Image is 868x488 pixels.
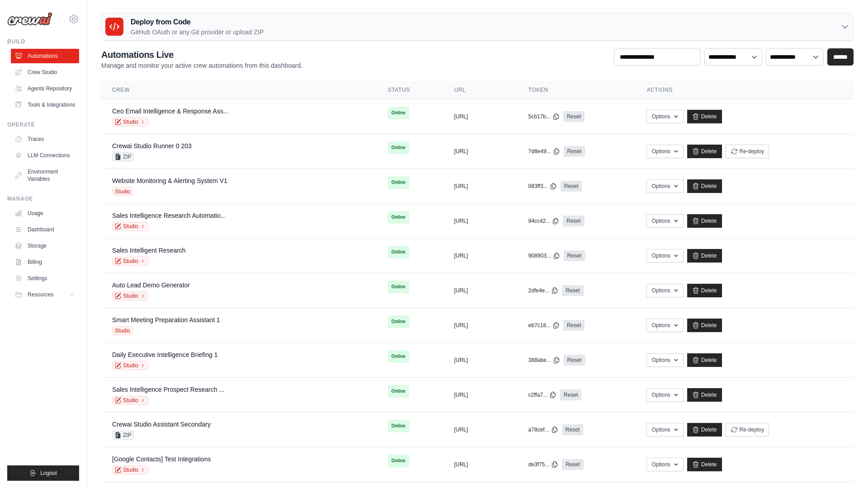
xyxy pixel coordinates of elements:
[646,145,683,158] button: Options
[518,81,636,99] th: Token
[112,326,133,335] span: Studio
[28,291,53,298] span: Resources
[112,361,148,370] a: Studio
[7,12,52,26] img: Logo
[646,249,683,263] button: Options
[11,81,79,96] a: Agents Repository
[528,217,560,225] button: 94cc42...
[687,284,722,297] a: Delete
[112,177,227,184] a: Website Monitoring & Alerting System V1
[7,121,79,128] div: Operate
[377,81,443,99] th: Status
[112,431,134,440] span: ZIP
[112,421,211,428] a: Crewai Studio Assistant Secondary
[7,38,79,45] div: Build
[388,211,409,224] span: Online
[112,108,229,115] a: Ceo Email Intelligence & Response Ass...
[131,17,264,28] h3: Deploy from Code
[131,28,264,37] p: GitHub OAuth or any Git provider or upload ZIP
[101,61,302,70] p: Manage and monitor your active crew automations from this dashboard.
[112,291,148,300] a: Studio
[112,142,192,150] a: Crewai Studio Runner 0 203
[112,465,148,474] a: Studio
[564,250,585,261] a: Reset
[528,183,557,190] button: 083ff3...
[726,423,769,436] button: Re-deploy
[528,148,560,155] button: 7d8e49...
[528,322,560,329] button: eb7c18...
[11,98,79,112] a: Tools & Integrations
[112,351,217,358] a: Daily Executive Intelligence Briefing 1
[687,145,722,158] a: Delete
[636,81,854,99] th: Actions
[646,353,683,367] button: Options
[726,145,769,158] button: Re-deploy
[112,316,220,324] a: Smart Meeting Preparation Assistant 1
[112,282,190,289] a: Auto Lead Demo Generator
[112,117,148,127] a: Studio
[112,455,211,463] a: [Google Contacts] Test Integrations
[687,110,722,123] a: Delete
[388,315,409,328] span: Online
[528,357,560,364] button: 388abe...
[112,212,226,219] a: Sales Intelligence Research Automatio...
[11,164,79,186] a: Environment Variables
[646,458,683,471] button: Options
[112,247,186,254] a: Sales Intelligent Research
[101,81,377,99] th: Crew
[388,246,409,258] span: Online
[646,423,683,436] button: Options
[563,216,584,226] a: Reset
[11,148,79,163] a: LLM Connections
[112,187,133,196] span: Studio
[11,287,79,302] button: Resources
[528,113,560,120] button: 5cb17b...
[687,353,722,367] a: Delete
[388,141,409,154] span: Online
[687,249,722,263] a: Delete
[11,132,79,146] a: Traces
[443,81,517,99] th: URL
[528,391,557,399] button: c2ffa7...
[112,396,148,405] a: Studio
[646,388,683,402] button: Options
[562,285,583,296] a: Reset
[563,111,585,122] a: Reset
[564,146,585,157] a: Reset
[564,355,585,366] a: Reset
[7,465,79,481] button: Logout
[646,284,683,297] button: Options
[528,426,558,433] button: a78cef...
[388,385,409,398] span: Online
[11,255,79,269] a: Billing
[11,65,79,80] a: Crew Studio
[11,222,79,237] a: Dashboard
[11,271,79,286] a: Settings
[112,257,148,266] a: Studio
[112,386,224,393] a: Sales Intelligence Prospect Research ...
[561,181,582,192] a: Reset
[560,389,581,400] a: Reset
[40,469,57,477] span: Logout
[388,420,409,432] span: Online
[112,152,134,161] span: ZIP
[687,214,722,228] a: Delete
[112,222,148,231] a: Studio
[7,195,79,202] div: Manage
[646,319,683,332] button: Options
[687,179,722,193] a: Delete
[388,281,409,293] span: Online
[646,179,683,193] button: Options
[11,239,79,253] a: Storage
[562,424,583,435] a: Reset
[687,319,722,332] a: Delete
[528,287,559,294] button: 2dfe4e...
[646,110,683,123] button: Options
[388,455,409,467] span: Online
[388,350,409,363] span: Online
[562,459,583,470] a: Reset
[101,48,302,61] h2: Automations Live
[11,49,79,63] a: Automations
[646,214,683,228] button: Options
[11,206,79,221] a: Usage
